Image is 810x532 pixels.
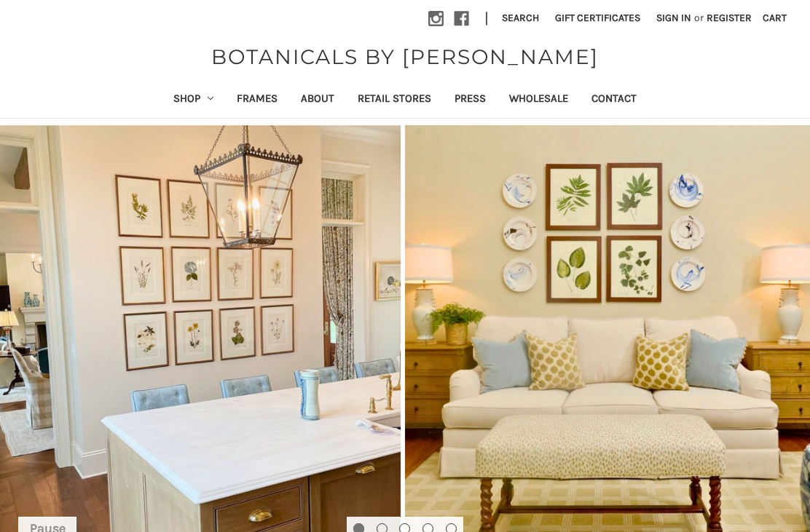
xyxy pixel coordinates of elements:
[289,82,346,118] a: About
[693,10,705,25] span: or
[479,7,494,31] li: |
[498,82,580,118] a: Wholesale
[580,82,648,118] a: Contact
[763,12,787,24] span: Cart
[225,82,289,118] a: Frames
[346,82,443,118] a: Retail Stores
[162,82,226,118] a: Shop
[443,82,498,118] a: Press
[204,41,606,72] a: BOTANICALS BY [PERSON_NAME]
